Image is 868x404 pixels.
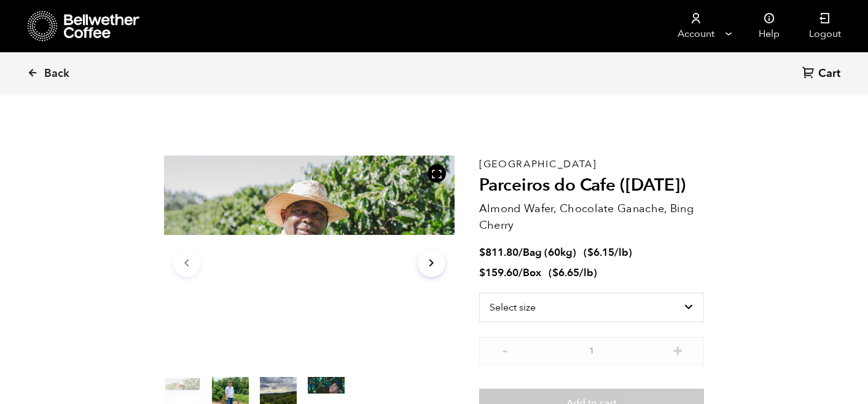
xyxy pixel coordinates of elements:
[584,245,632,259] span: ( )
[498,343,513,355] button: -
[479,266,518,280] bdi: 159.60
[479,200,705,234] p: Almond Wafer, Chocolate Ganache, Bing Cherry
[523,245,576,259] span: Bag (60kg)
[670,343,686,355] button: +
[614,245,628,259] span: /lb
[479,266,485,280] span: $
[587,245,593,259] span: $
[479,245,518,259] bdi: 811.80
[818,66,840,81] span: Cart
[518,266,523,280] span: /
[552,266,579,280] bdi: 6.65
[587,245,614,259] bdi: 6.15
[802,66,843,82] a: Cart
[44,66,69,81] span: Back
[549,266,597,280] span: ( )
[518,245,523,259] span: /
[479,175,705,196] h2: Parceiros do Cafe ([DATE])
[479,245,485,259] span: $
[579,266,593,280] span: /lb
[523,266,541,280] span: Box
[552,266,558,280] span: $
